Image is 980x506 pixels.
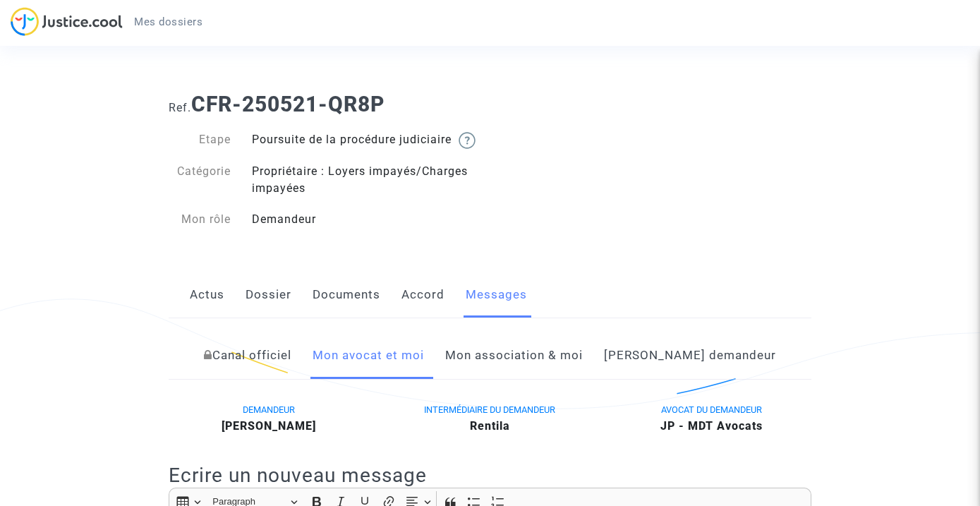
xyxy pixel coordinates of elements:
a: Mon avocat et moi [313,332,424,379]
h2: Ecrire un nouveau message [169,463,811,488]
a: Dossier [246,272,291,318]
a: Mes dossiers [123,11,214,32]
div: Mon rôle [158,211,241,228]
a: Mon association & moi [445,332,583,379]
a: [PERSON_NAME] demandeur [604,332,776,379]
a: Canal officiel [204,332,291,379]
b: JP - MDT Avocats [660,419,763,433]
span: Mes dossiers [134,16,202,28]
div: Propriétaire : Loyers impayés/Charges impayées [241,163,490,197]
span: DEMANDEUR [243,404,295,415]
div: Catégorie [158,163,241,197]
a: Actus [190,272,224,318]
a: Messages [466,272,527,318]
div: Etape [158,131,241,149]
b: Rentila [470,419,510,433]
a: Accord [401,272,444,318]
div: Demandeur [241,211,490,228]
img: jc-logo.svg [11,7,123,36]
img: help.svg [459,132,476,149]
span: INTERMÉDIAIRE DU DEMANDEUR [424,404,555,415]
b: [PERSON_NAME] [222,419,316,433]
span: Ref. [169,101,191,114]
a: Documents [313,272,380,318]
b: CFR-250521-QR8P [191,92,385,116]
span: AVOCAT DU DEMANDEUR [661,404,762,415]
div: Poursuite de la procédure judiciaire [241,131,490,149]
